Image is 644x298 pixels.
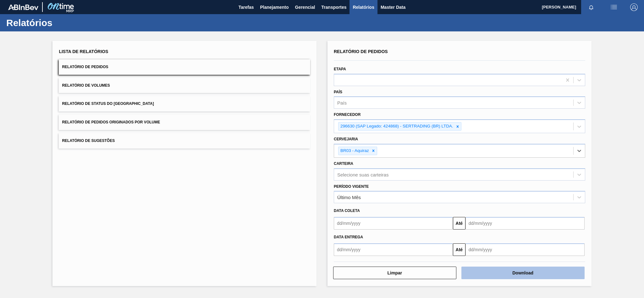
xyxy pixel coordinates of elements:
[453,243,465,256] button: Até
[8,4,38,10] img: TNhmsLtSVTkK8tSr43FrP2fwEKptu5GPRR3wAAAABJRU5ErkJggg==
[334,112,361,117] label: Fornecedor
[334,137,358,141] label: Cervejaria
[6,19,118,26] h1: Relatórios
[334,243,453,256] input: dd/mm/yyyy
[62,65,108,69] span: Relatório de Pedidos
[62,83,110,88] span: Relatório de Volumes
[334,235,363,239] span: Data Entrega
[337,172,388,177] div: Selecione suas carteiras
[339,122,454,130] div: 296630 (SAP Legado: 424868) - SERTRADING (BR) LTDA.
[581,3,601,12] button: Notificações
[353,3,374,11] span: Relatórios
[59,59,310,75] button: Relatório de Pedidos
[334,49,388,54] span: Relatório de Pedidos
[333,267,456,279] button: Limpar
[59,115,310,130] button: Relatório de Pedidos Originados por Volume
[465,243,585,256] input: dd/mm/yyyy
[295,3,315,11] span: Gerencial
[59,133,310,149] button: Relatório de Sugestões
[610,3,618,11] img: userActions
[334,217,453,230] input: dd/mm/yyyy
[334,67,346,71] label: Etapa
[381,3,405,11] span: Master Data
[465,217,585,230] input: dd/mm/yyyy
[59,96,310,111] button: Relatório de Status do [GEOGRAPHIC_DATA]
[339,147,370,155] div: BR03 - Aquiraz
[59,49,108,54] span: Lista de Relatórios
[334,209,360,213] span: Data coleta
[62,138,115,143] span: Relatório de Sugestões
[337,195,361,200] div: Último Mês
[59,78,310,93] button: Relatório de Volumes
[334,161,353,166] label: Carteira
[62,101,154,106] span: Relatório de Status do [GEOGRAPHIC_DATA]
[260,3,289,11] span: Planejamento
[321,3,346,11] span: Transportes
[453,217,465,230] button: Até
[334,184,369,189] label: Período Vigente
[62,120,160,124] span: Relatório de Pedidos Originados por Volume
[334,90,342,94] label: País
[239,3,254,11] span: Tarefas
[337,100,347,106] div: País
[461,267,585,279] button: Download
[630,3,638,11] img: Logout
